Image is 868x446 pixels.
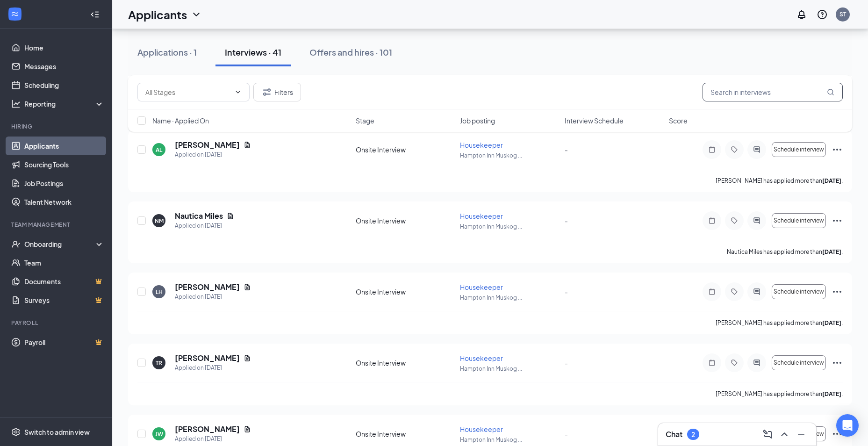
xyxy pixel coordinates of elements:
div: Payroll [11,319,102,327]
div: LH [156,288,163,296]
svg: Tag [729,288,740,295]
div: Open Intercom Messenger [836,414,859,437]
button: Schedule interview [772,355,826,370]
svg: Tag [729,359,740,367]
div: Reporting [24,99,105,108]
div: AL [156,146,162,154]
div: Applications · 1 [137,46,197,58]
input: All Stages [145,87,230,97]
span: Schedule interview [774,360,824,366]
svg: Tag [729,217,740,224]
span: - [565,430,568,438]
p: Hampton Inn Muskog ... [460,365,559,373]
p: Hampton Inn Muskog ... [460,436,559,444]
a: Sourcing Tools [24,155,104,174]
svg: Note [706,288,717,295]
svg: Collapse [90,10,100,19]
div: Applied on [DATE] [175,150,251,159]
div: Interviews · 41 [225,46,281,58]
a: SurveysCrown [24,291,104,309]
a: PayrollCrown [24,333,104,352]
a: Messages [24,57,104,76]
b: [DATE] [822,319,841,326]
svg: ChevronDown [191,9,202,20]
svg: Settings [11,427,21,437]
h5: [PERSON_NAME] [175,282,240,292]
svg: ChevronUp [779,429,790,440]
span: Interview Schedule [565,116,624,125]
svg: MagnifyingGlass [827,88,834,96]
p: Hampton Inn Muskog ... [460,294,559,302]
div: Applied on [DATE] [175,363,251,373]
p: [PERSON_NAME] has applied more than . [716,177,843,185]
svg: QuestionInfo [817,9,828,20]
svg: WorkstreamLogo [10,9,20,19]
button: Schedule interview [772,284,826,299]
div: Offers and hires · 101 [309,46,392,58]
h3: Chat [666,429,682,439]
svg: Note [706,217,717,224]
h5: [PERSON_NAME] [175,140,240,150]
svg: ActiveChat [751,359,762,367]
div: JW [155,430,163,438]
svg: Document [244,354,251,362]
h5: [PERSON_NAME] [175,424,240,434]
button: Schedule interview [772,142,826,157]
svg: Ellipses [832,215,843,226]
div: Onsite Interview [356,216,454,225]
svg: Ellipses [832,357,843,368]
b: [DATE] [822,248,841,255]
svg: ActiveChat [751,146,762,153]
div: Onsite Interview [356,429,454,439]
svg: ComposeMessage [762,429,773,440]
span: - [565,288,568,296]
svg: Document [244,425,251,433]
div: NM [155,217,164,225]
span: Job posting [460,116,495,125]
span: - [565,216,568,225]
div: Onsite Interview [356,358,454,367]
b: [DATE] [822,177,841,184]
div: Onsite Interview [356,145,454,154]
p: Nautica Miles has applied more than . [727,248,843,256]
div: 2 [691,431,695,439]
button: Schedule interview [772,213,826,228]
button: ChevronUp [777,427,792,442]
svg: Ellipses [832,428,843,439]
svg: Note [706,146,717,153]
div: ST [839,10,846,18]
svg: ActiveChat [751,217,762,224]
svg: UserCheck [11,239,21,249]
span: Housekeeper [460,425,503,433]
div: Onsite Interview [356,287,454,296]
div: Onboarding [24,239,96,249]
svg: Tag [729,146,740,153]
input: Search in interviews [703,83,843,101]
span: Housekeeper [460,354,503,362]
svg: Notifications [796,9,807,20]
span: Score [669,116,688,125]
svg: Document [244,283,251,291]
p: Hampton Inn Muskog ... [460,151,559,159]
span: Schedule interview [774,217,824,224]
svg: Ellipses [832,144,843,155]
svg: Document [227,212,234,220]
div: Applied on [DATE] [175,434,251,444]
p: [PERSON_NAME] has applied more than . [716,390,843,398]
button: Minimize [794,427,809,442]
button: Filter Filters [253,83,301,101]
a: Applicants [24,137,104,155]
a: Home [24,38,104,57]
h5: Nautica Miles [175,211,223,221]
div: Hiring [11,122,102,130]
h5: [PERSON_NAME] [175,353,240,363]
a: DocumentsCrown [24,272,104,291]
button: ComposeMessage [760,427,775,442]
div: Team Management [11,221,102,229]
span: - [565,359,568,367]
div: Switch to admin view [24,427,90,437]
h1: Applicants [128,7,187,22]
div: Applied on [DATE] [175,292,251,302]
svg: Ellipses [832,286,843,297]
b: [DATE] [822,390,841,397]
